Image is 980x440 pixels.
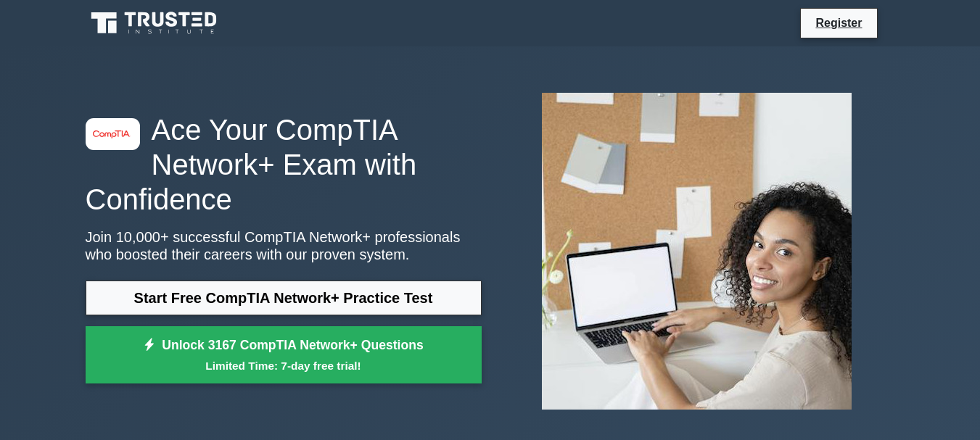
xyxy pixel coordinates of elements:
[86,112,482,217] h1: Ace Your CompTIA Network+ Exam with Confidence
[86,326,482,384] a: Unlock 3167 CompTIA Network+ QuestionsLimited Time: 7-day free trial!
[86,281,482,315] a: Start Free CompTIA Network+ Practice Test
[807,14,870,32] a: Register
[86,228,482,263] p: Join 10,000+ successful CompTIA Network+ professionals who boosted their careers with our proven ...
[104,357,464,374] small: Limited Time: 7-day free trial!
